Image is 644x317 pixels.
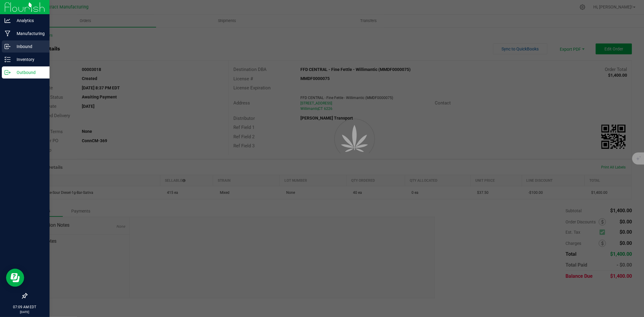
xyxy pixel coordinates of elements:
inline-svg: Inventory [5,56,11,62]
p: Manufacturing [11,30,47,37]
p: Inbound [11,43,47,50]
iframe: Resource center [6,269,24,287]
p: Analytics [11,17,47,24]
inline-svg: Manufacturing [5,30,11,37]
p: Inventory [11,56,47,63]
p: [DATE] [3,310,47,314]
inline-svg: Analytics [5,18,11,24]
p: Outbound [11,69,47,76]
p: 07:09 AM EDT [3,304,47,310]
inline-svg: Inbound [5,43,11,50]
inline-svg: Outbound [5,69,11,75]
